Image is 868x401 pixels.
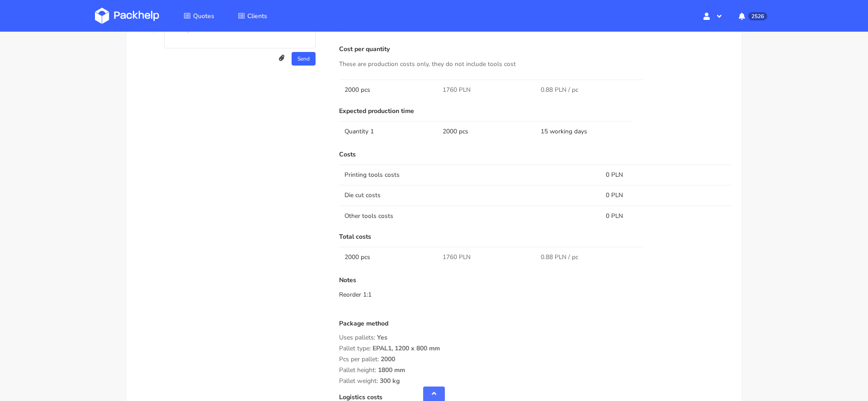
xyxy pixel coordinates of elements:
[339,277,731,284] p: Notes
[339,108,731,115] p: Expected production time
[378,366,405,381] span: 1800 mm
[600,185,731,205] td: 0 PLN
[373,344,440,359] span: EPAL1, 1200 x 800 mm
[535,121,633,142] td: 15 working days
[339,247,437,267] td: 2000 pcs
[443,253,471,262] span: 1760 PLN
[339,59,731,69] p: These are production costs only, they do not include tools cost
[339,233,731,241] p: Total costs
[541,253,578,262] span: 0.88 PLN / pc
[292,52,316,66] button: Send
[339,366,376,374] span: Pallet height:
[339,151,731,158] p: Costs
[339,121,437,142] td: Quantity 1
[339,46,731,53] p: Cost per quantity
[339,344,371,353] span: Pallet type:
[600,165,731,185] td: 0 PLN
[95,8,159,24] img: Dashboard
[339,320,731,334] div: Package method
[339,377,378,385] span: Pallet weight:
[339,206,600,226] td: Other tools costs
[193,12,214,20] span: Quotes
[731,8,773,24] button: 2526
[437,121,535,142] td: 2000 pcs
[339,80,437,100] td: 2000 pcs
[339,355,379,363] span: Pcs per pallet:
[339,333,375,342] span: Uses pallets:
[381,355,395,370] span: 2000
[339,185,600,205] td: Die cut costs
[173,8,225,24] a: Quotes
[339,290,731,299] div: Reorder 1:1
[541,85,578,94] span: 0.88 PLN / pc
[443,85,471,94] span: 1760 PLN
[748,12,767,20] span: 2526
[339,165,600,185] td: Printing tools costs
[227,8,278,24] a: Clients
[600,206,731,226] td: 0 PLN
[377,333,387,349] span: Yes
[380,377,400,392] span: 300 kg
[247,12,267,20] span: Clients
